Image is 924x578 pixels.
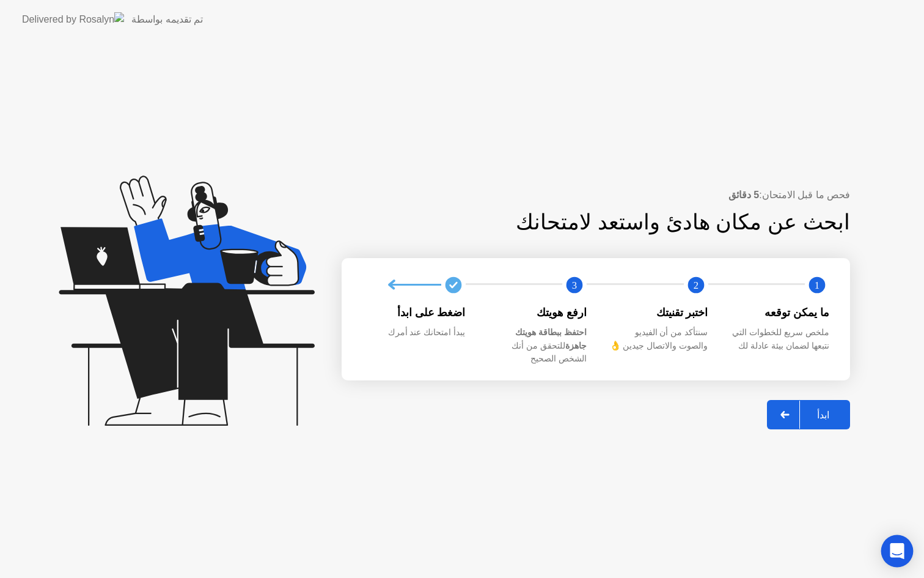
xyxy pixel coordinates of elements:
[728,305,830,320] div: ما يمكن توقعه
[800,409,846,421] div: ابدأ
[815,279,820,291] text: 1
[693,279,698,291] text: 2
[342,188,850,202] div: فحص ما قبل الامتحان:
[881,535,914,568] div: Open Intercom Messenger
[22,12,124,26] img: Delivered by Rosalyn
[364,305,466,320] div: اضغط على ابدأ
[606,326,708,352] div: سنتأكد من أن الفيديو والصوت والاتصال جيدين 👌
[364,326,466,339] div: يبدأ امتحانك عند أمرك
[131,12,203,27] div: تم تقديمه بواسطة
[485,305,587,320] div: ارفع هويتك
[728,190,759,200] b: 5 دقائق
[515,327,587,350] b: احتفظ ببطاقة هويتك جاهزة
[606,305,708,320] div: اختبر تقنيتك
[767,400,850,429] button: ابدأ
[485,326,587,366] div: للتحقق من أنك الشخص الصحيح
[420,206,851,239] div: ابحث عن مكان هادئ واستعد لامتحانك
[572,279,577,291] text: 3
[728,326,830,352] div: ملخص سريع للخطوات التي نتبعها لضمان بيئة عادلة لك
